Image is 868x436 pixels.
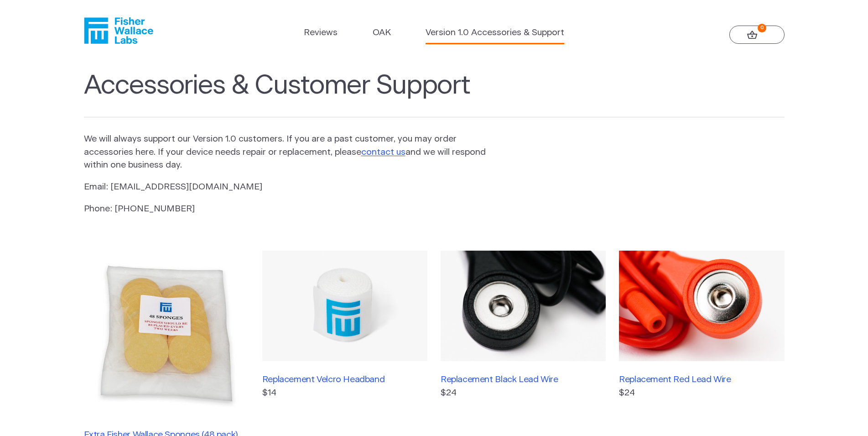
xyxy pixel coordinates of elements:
a: OAK [373,26,391,40]
p: We will always support our Version 1.0 customers. If you are a past customer, you may order acces... [84,133,487,172]
p: Phone: [PHONE_NUMBER] [84,203,487,216]
img: Replacement Velcro Headband [262,251,427,361]
a: Version 1.0 Accessories & Support [426,26,564,40]
a: Reviews [304,26,338,40]
h3: Replacement Black Lead Wire [441,374,606,385]
p: $14 [262,387,427,400]
h1: Accessories & Customer Support [84,70,785,118]
strong: 0 [758,24,766,32]
p: Email: [EMAIL_ADDRESS][DOMAIN_NAME] [84,181,487,194]
a: Fisher Wallace [84,17,153,44]
h3: Replacement Velcro Headband [262,374,427,385]
img: Replacement Black Lead Wire [441,251,606,361]
a: contact us [361,148,405,157]
p: $24 [441,387,606,400]
h3: Replacement Red Lead Wire [619,374,784,385]
a: 0 [729,26,785,44]
img: Replacement Red Lead Wire [619,251,784,361]
p: $24 [619,387,784,400]
img: Extra Fisher Wallace Sponges (48 pack) [84,251,249,416]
